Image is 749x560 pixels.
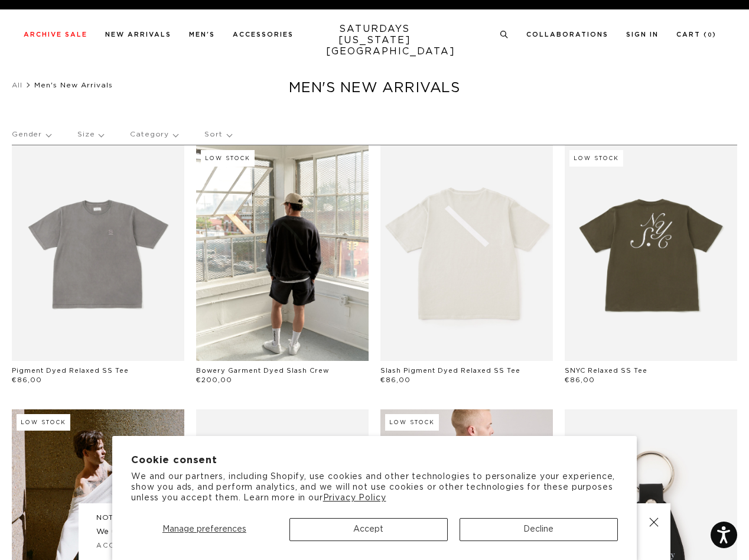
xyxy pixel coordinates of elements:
span: €86,00 [565,377,595,383]
span: €200,00 [196,377,232,383]
p: Gender [12,121,51,148]
a: Bowery Garment Dyed Slash Crew [196,367,329,374]
div: Low Stock [201,150,255,167]
div: Low Stock [569,150,623,167]
a: Pigment Dyed Relaxed SS Tee [12,367,129,374]
a: Accessories [233,31,294,38]
a: Privacy Policy [323,494,386,502]
p: Category [130,121,178,148]
h2: Cookie consent [131,455,618,466]
a: SNYC Relaxed SS Tee [565,367,647,374]
a: Accept [96,542,131,549]
a: Sign In [626,31,659,38]
span: Manage preferences [162,525,246,533]
span: €86,00 [380,377,411,383]
a: All [12,82,22,89]
a: New Arrivals [105,31,171,38]
button: Decline [460,518,618,541]
span: Men's New Arrivals [34,82,113,89]
p: Size [77,121,103,148]
button: Manage preferences [131,518,277,541]
small: 0 [708,32,712,38]
h5: NOTICE [96,512,653,523]
a: Collaborations [526,31,608,38]
span: €86,00 [12,377,42,383]
button: Accept [289,518,448,541]
div: Low Stock [385,414,439,431]
div: Low Stock [17,414,70,431]
p: We and our partners, including Shopify, use cookies and other technologies to personalize your ex... [131,471,618,504]
p: We use cookies on this site to enhance your user experience. By continuing, you consent to our us... [96,526,611,538]
a: Men's [189,31,215,38]
a: Archive Sale [24,31,87,38]
a: Cart (0) [676,31,717,38]
a: SATURDAYS[US_STATE][GEOGRAPHIC_DATA] [326,24,424,57]
p: Sort [204,121,231,148]
a: Slash Pigment Dyed Relaxed SS Tee [380,367,520,374]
